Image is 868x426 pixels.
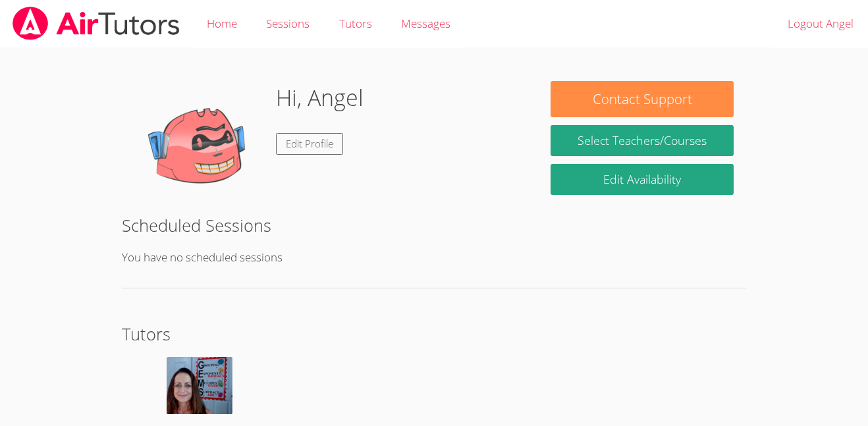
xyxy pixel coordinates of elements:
p: You have no scheduled sessions [122,248,747,267]
img: avatar.png [167,357,232,414]
img: default.png [134,81,265,213]
a: Edit Availability [551,164,734,195]
h2: Tutors [122,321,747,346]
span: Messages [401,16,450,31]
a: Select Teachers/Courses [551,125,734,156]
h1: Hi, Angel [276,81,364,115]
h2: Scheduled Sessions [122,213,747,238]
button: Contact Support [551,81,734,117]
a: Edit Profile [276,133,343,155]
img: airtutors_banner-c4298cdbf04f3fff15de1276eac7730deb9818008684d7c2e4769d2f7ddbe033.png [11,7,181,40]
